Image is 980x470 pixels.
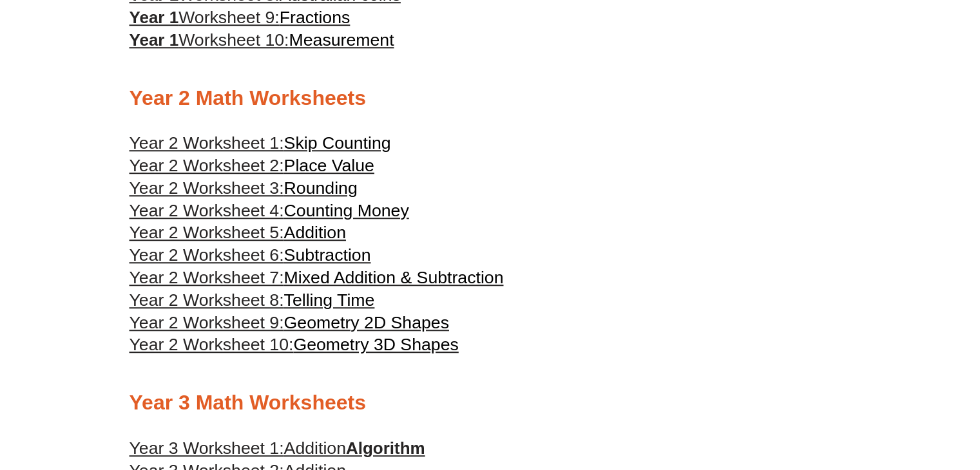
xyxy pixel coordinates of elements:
[130,245,284,265] span: Year 2 Worksheet 6:
[293,335,458,354] span: Geometry 3D Shapes
[130,245,371,265] a: Year 2 Worksheet 6:Subtraction
[130,438,284,458] span: Year 3 Worksheet 1:
[130,156,374,175] a: Year 2 Worksheet 2:Place Value
[130,201,409,220] a: Year 2 Worksheet 4:Counting Money
[289,30,394,50] span: Measurement
[130,313,284,332] span: Year 2 Worksheet 9:
[130,335,294,354] span: Year 2 Worksheet 10:
[284,268,504,287] span: Mixed Addition & Subtraction
[130,8,351,27] a: Year 1Worksheet 9:Fractions
[284,223,346,242] span: Addition
[284,178,358,198] span: Rounding
[178,8,280,27] span: Worksheet 9:
[130,178,284,198] span: Year 2 Worksheet 3:
[284,156,374,175] span: Place Value
[284,245,371,265] span: Subtraction
[130,268,504,287] a: Year 2 Worksheet 7:Mixed Addition & Subtraction
[130,290,284,310] span: Year 2 Worksheet 8:
[284,438,346,458] span: Addition
[130,390,851,417] h2: Year 3 Math Worksheets
[130,438,425,458] a: Year 3 Worksheet 1:AdditionAlgorithm
[280,8,351,27] span: Fractions
[284,133,391,153] span: Skip Counting
[130,335,459,354] a: Year 2 Worksheet 10:Geometry 3D Shapes
[130,85,851,112] h2: Year 2 Math Worksheets
[284,201,409,220] span: Counting Money
[284,313,449,332] span: Geometry 2D Shapes
[130,178,358,198] a: Year 2 Worksheet 3:Rounding
[130,156,284,175] span: Year 2 Worksheet 2:
[765,325,980,470] iframe: Chat Widget
[284,290,375,310] span: Telling Time
[130,223,284,242] span: Year 2 Worksheet 5:
[130,201,284,220] span: Year 2 Worksheet 4:
[130,223,346,242] a: Year 2 Worksheet 5:Addition
[130,313,449,332] a: Year 2 Worksheet 9:Geometry 2D Shapes
[130,133,284,153] span: Year 2 Worksheet 1:
[130,30,394,50] a: Year 1Worksheet 10:Measurement
[178,30,289,50] span: Worksheet 10:
[130,290,375,310] a: Year 2 Worksheet 8:Telling Time
[130,133,391,153] a: Year 2 Worksheet 1:Skip Counting
[130,268,284,287] span: Year 2 Worksheet 7:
